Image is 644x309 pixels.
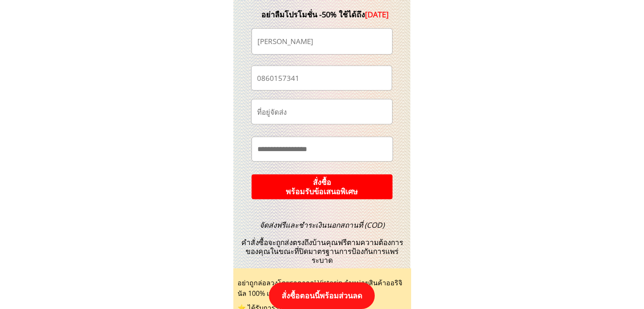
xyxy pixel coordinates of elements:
input: ชื่อ-นามสกุล [255,29,389,54]
span: [DATE] [365,9,389,19]
div: อย่าลืมโปรโมชั่น -50% ใช้ได้ถึง [249,8,402,21]
h3: คำสั่งซื้อจะถูกส่งตรงถึงบ้านคุณฟรีตามความต้องการของคุณในขณะที่ปิดมาตรฐานการป้องกันการแพร่ระบาด [236,221,408,265]
p: สั่งซื้อตอนนี้พร้อมส่วนลด [269,282,375,309]
p: สั่งซื้อ พร้อมรับข้อเสนอพิเศษ [251,174,392,199]
input: เบอร์โทรศัพท์ [255,66,388,90]
input: ที่อยู่จัดส่ง [255,99,389,124]
div: อย่าถูกล่อลวงโดยราคาถูก! Vistorin จำหน่ายสินค้าออริจินัล 100% เท่านั้น [238,278,407,299]
span: จัดส่งฟรีและชำระเงินนอกสถานที่ (COD) [260,220,384,230]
